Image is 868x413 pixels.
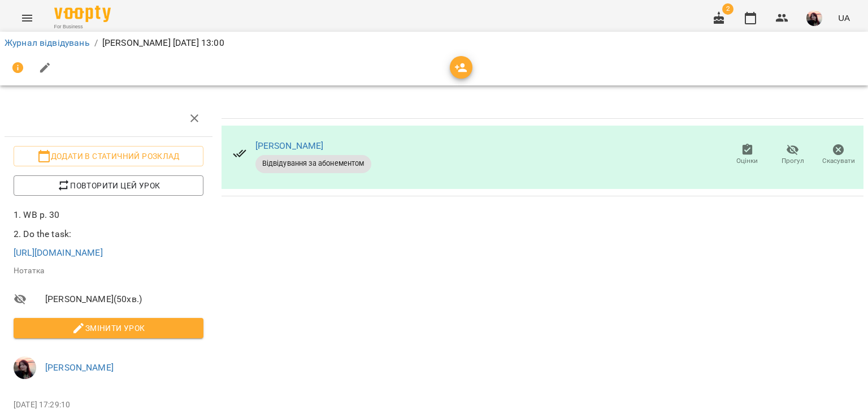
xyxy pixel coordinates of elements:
[14,227,203,241] p: 2. Do the task:
[45,292,203,306] span: [PERSON_NAME] ( 50 хв. )
[834,7,854,28] button: UA
[23,321,194,335] span: Змінити урок
[5,36,863,50] nav: breadcrumb
[14,175,203,196] button: Повторити цей урок
[102,36,224,50] p: [PERSON_NAME] [DATE] 13:00
[54,23,111,31] span: For Business
[14,247,103,258] a: [URL][DOMAIN_NAME]
[45,362,114,373] a: [PERSON_NAME]
[14,318,203,338] button: Змінити урок
[94,36,98,50] li: /
[838,12,850,24] span: UA
[815,139,861,171] button: Скасувати
[14,265,203,277] p: Нотатка
[14,399,203,411] p: [DATE] 17:29:10
[14,146,203,166] button: Додати в статичний розклад
[23,149,194,163] span: Додати в статичний розклад
[14,208,203,222] p: 1. WB p. 30
[5,37,90,48] a: Журнал відвідувань
[770,139,816,171] button: Прогул
[736,156,758,166] span: Оцінки
[722,3,734,15] span: 2
[255,140,324,151] a: [PERSON_NAME]
[255,158,371,169] span: Відвідування за абонементом
[14,356,36,379] img: 593dfa334cc66595748fde4e2f19f068.jpg
[14,5,41,32] button: Menu
[23,179,194,192] span: Повторити цей урок
[724,139,770,171] button: Оцінки
[806,10,822,26] img: 593dfa334cc66595748fde4e2f19f068.jpg
[822,156,855,166] span: Скасувати
[782,156,804,166] span: Прогул
[54,6,111,22] img: Voopty Logo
